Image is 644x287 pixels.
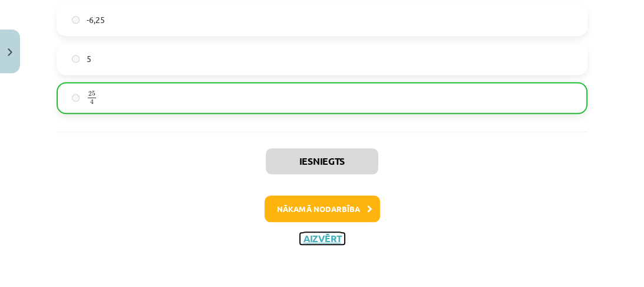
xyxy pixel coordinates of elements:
[266,148,378,174] button: Iesniegts
[300,233,345,244] button: Aizvērt
[88,91,95,96] span: 25
[87,53,91,65] span: 5
[8,48,12,56] img: icon-close-lesson-0947bae3869378f0d4975bcd49f059093ad1ed9edebbc8119c70593378902aed.svg
[90,100,94,105] span: 4
[72,16,80,24] input: -6,25
[87,14,105,26] span: -6,25
[72,55,80,63] input: 5
[265,195,380,223] button: Nākamā nodarbība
